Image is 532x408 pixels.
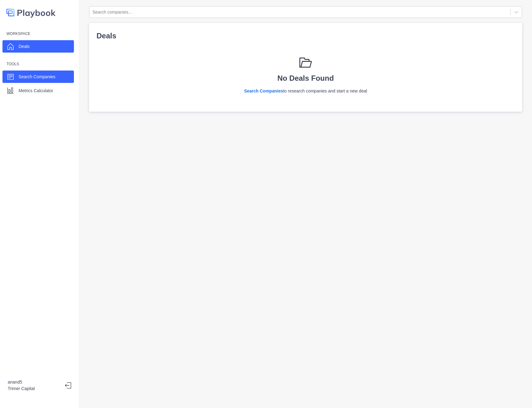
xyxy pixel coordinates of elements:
[19,88,53,94] p: Metrics Calculator
[8,379,60,385] p: anand5
[106,74,505,83] h4: No Deals Found
[19,43,30,50] p: Deals
[6,6,56,19] img: logo-colored
[97,30,515,41] p: Deals
[8,385,60,392] p: Trimer Capital
[106,88,505,94] p: to research companies and start a new deal
[19,74,55,80] p: Search Companies
[244,88,283,93] a: Search Companies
